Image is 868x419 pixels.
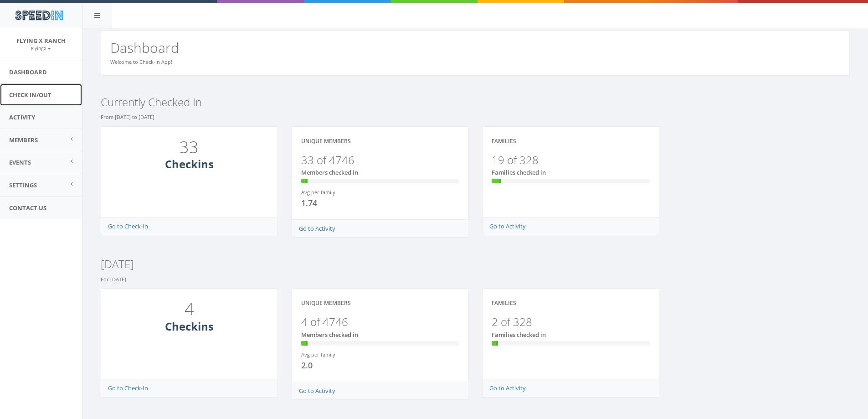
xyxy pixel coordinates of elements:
span: Members [9,136,38,144]
a: Go to Check-In [108,384,148,392]
small: Avg per family [301,189,335,196]
h3: Currently Checked In [101,96,850,108]
span: Families checked in [492,168,546,176]
h3: Checkins [110,158,268,170]
a: Go to Activity [489,222,526,230]
small: FlyingX [31,45,51,52]
h4: Families [492,300,516,306]
h4: Unique Members [301,138,351,144]
h3: [DATE] [101,258,850,270]
h4: 2.0 [301,361,373,370]
small: From [DATE] to [DATE] [101,114,154,120]
span: Families checked in [492,331,546,339]
span: Settings [9,181,37,189]
h3: Checkins [110,321,268,332]
h3: 4 of 4746 [301,316,459,328]
a: Go to Activity [489,384,526,392]
small: For [DATE] [101,276,126,283]
a: Go to Activity [299,224,335,233]
h4: Families [492,138,516,144]
h2: Dashboard [110,40,840,55]
h4: 1.74 [301,199,373,208]
span: Events [9,158,31,166]
h1: 4 [113,300,266,318]
a: Go to Activity [299,387,335,395]
h3: 19 of 328 [492,154,650,166]
span: Contact Us [9,204,46,212]
span: Flying X Ranch [16,36,66,45]
span: Members checked in [301,168,358,176]
h1: 33 [113,138,266,156]
small: Welcome to Check-In App! [110,58,172,65]
h4: Unique Members [301,300,351,306]
small: Avg per family [301,351,335,358]
a: Go to Check-In [108,222,148,230]
h3: 2 of 328 [492,316,650,328]
h3: 33 of 4746 [301,154,459,166]
img: speedin_logo.png [10,7,67,24]
span: Members checked in [301,331,358,339]
a: FlyingX [31,44,51,52]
